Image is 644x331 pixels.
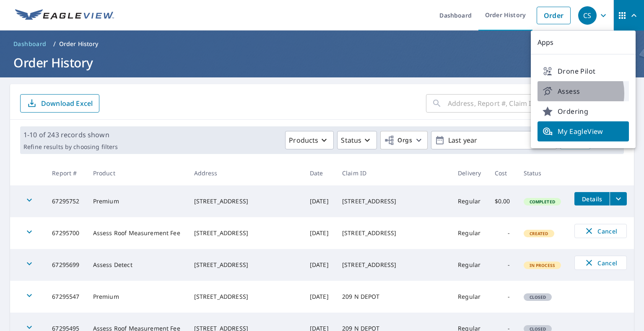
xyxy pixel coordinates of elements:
td: 67295700 [45,217,86,249]
button: Cancel [574,224,627,238]
h1: Order History [10,54,634,71]
div: [STREET_ADDRESS] [194,261,296,269]
td: 67295699 [45,249,86,281]
th: Date [303,161,335,185]
th: Cost [488,161,517,185]
th: Report # [45,161,86,185]
li: / [53,39,56,49]
img: EV Logo [15,9,114,22]
th: Status [517,161,568,185]
span: Assess [543,86,624,96]
div: [STREET_ADDRESS] [194,229,296,237]
p: Products [289,135,318,145]
td: [DATE] [303,185,335,217]
button: Cancel [574,256,627,270]
p: Apps [531,31,636,54]
td: Premium [86,185,187,217]
button: Status [337,131,377,149]
span: Drone Pilot [543,66,624,76]
td: - [488,249,517,281]
span: Ordering [543,106,624,116]
span: Details [579,195,605,203]
a: Drone Pilot [538,61,629,81]
p: Last year [445,133,543,148]
div: [STREET_ADDRESS] [194,197,296,205]
td: Premium [86,281,187,313]
td: [STREET_ADDRESS] [335,217,451,249]
p: Download Excel [41,99,93,108]
a: Ordering [538,101,629,121]
th: Product [86,161,187,185]
th: Delivery [451,161,488,185]
td: 67295752 [45,185,86,217]
p: Order History [59,40,99,48]
a: Dashboard [10,37,50,51]
span: Completed [525,199,560,205]
td: Regular [451,281,488,313]
p: Refine results by choosing filters [23,143,118,151]
td: 67295547 [45,281,86,313]
td: Regular [451,249,488,281]
span: In Process [525,262,561,268]
span: Cancel [583,226,618,236]
span: Orgs [384,135,412,146]
button: filesDropdownBtn-67295752 [610,192,627,205]
span: My EagleView [543,126,624,136]
p: 1-10 of 243 records shown [23,130,118,140]
td: 209 N DEPOT [335,281,451,313]
span: Created [525,231,553,236]
span: Cancel [583,258,618,268]
button: Products [285,131,334,149]
td: $0.00 [488,185,517,217]
a: My EagleView [538,121,629,141]
td: [STREET_ADDRESS] [335,185,451,217]
div: CS [578,6,597,25]
td: - [488,217,517,249]
button: Last year [431,131,557,149]
button: Orgs [380,131,428,149]
a: Assess [538,81,629,101]
td: Assess Detect [86,249,187,281]
button: detailsBtn-67295752 [574,192,610,205]
input: Address, Report #, Claim ID, etc. [448,92,587,115]
div: [STREET_ADDRESS] [194,293,296,301]
td: - [488,281,517,313]
td: Regular [451,217,488,249]
button: Download Excel [20,94,99,113]
td: Assess Roof Measurement Fee [86,217,187,249]
td: [DATE] [303,281,335,313]
span: Dashboard [13,40,47,48]
nav: breadcrumb [10,37,634,51]
p: Status [341,135,361,145]
td: Regular [451,185,488,217]
th: Claim ID [335,161,451,185]
span: Closed [525,294,551,300]
a: Order [537,7,571,24]
td: [DATE] [303,217,335,249]
td: [DATE] [303,249,335,281]
th: Address [187,161,303,185]
td: [STREET_ADDRESS] [335,249,451,281]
